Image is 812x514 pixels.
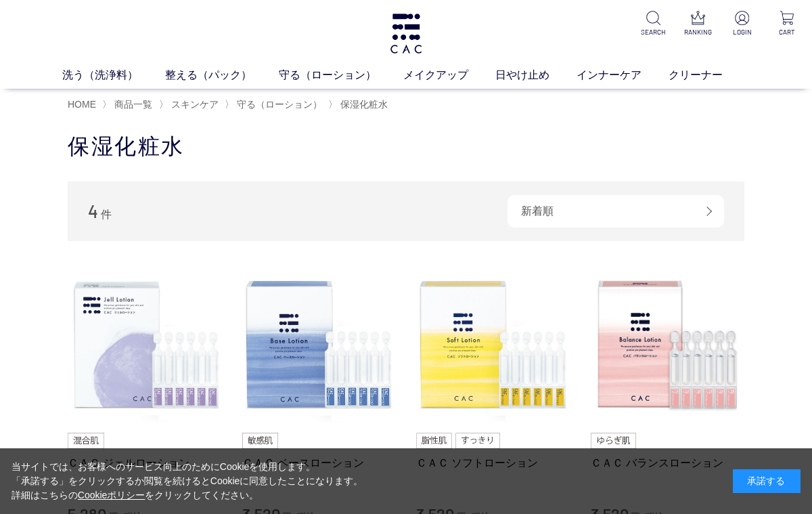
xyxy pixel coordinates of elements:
a: スキンケア [168,99,219,110]
a: 商品一覧 [112,99,152,110]
p: RANKING [683,27,712,37]
a: HOME [68,99,96,110]
span: 商品一覧 [114,99,152,110]
img: 敏感肌 [242,433,279,449]
div: 承諾する [733,469,800,493]
a: 整える（パック） [165,67,279,83]
a: LOGIN [728,11,757,37]
img: ゆらぎ肌 [591,433,637,449]
div: 新着順 [507,195,724,228]
a: SEARCH [639,11,667,37]
h1: 保湿化粧水 [68,132,744,161]
li: 〉 [225,98,325,111]
a: 守る（ローション） [234,99,322,110]
li: 〉 [102,98,156,111]
a: メイクアップ [403,67,495,83]
a: 日やけ止め [495,67,577,83]
span: 件 [101,209,112,220]
img: ＣＡＣ ベースローション [242,268,397,423]
p: SEARCH [639,27,667,37]
p: LOGIN [728,27,757,37]
a: 守る（ローション） [279,67,403,83]
li: 〉 [159,98,222,111]
a: CART [773,11,801,37]
img: ＣＡＣ ソフトローション [416,268,570,423]
a: インナーケア [577,67,669,83]
img: logo [388,14,424,53]
p: CART [773,27,801,37]
img: 混合肌 [68,433,104,449]
img: 脂性肌 [416,433,452,449]
span: 守る（ローション） [237,99,322,110]
a: 洗う（洗浄料） [62,67,165,83]
img: ＣＡＣ ジェルローション [68,268,222,423]
span: 保湿化粧水 [340,99,388,110]
div: 当サイトでは、お客様へのサービス向上のためにCookieを使用します。 「承諾する」をクリックするか閲覧を続けるとCookieに同意したことになります。 詳細はこちらの をクリックしてください。 [12,460,363,502]
a: 保湿化粧水 [338,99,388,110]
a: RANKING [683,11,712,37]
img: ＣＡＣ バランスローション [591,268,745,423]
li: 〉 [328,98,391,111]
a: Cookieポリシー [78,490,145,500]
span: スキンケア [171,99,219,110]
img: すっきり [455,433,500,449]
span: 4 [88,200,98,221]
a: クリーナー [669,67,750,83]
